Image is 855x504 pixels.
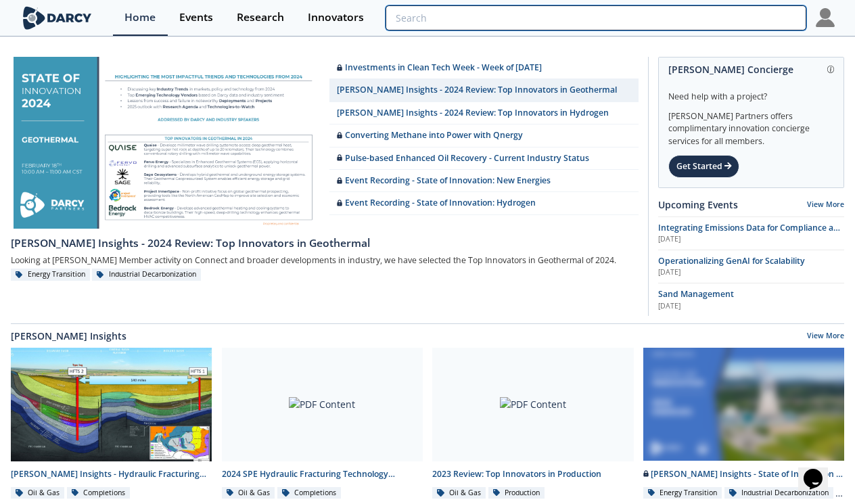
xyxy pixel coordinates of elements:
div: Industrial Decarbonization [724,487,833,499]
span: Integrating Emissions Data for Compliance and Operational Action [658,222,844,246]
iframe: chat widget [798,450,841,490]
a: [PERSON_NAME] Insights - 2024 Review: Top Innovators in Geothermal [11,229,639,252]
a: Sand Management [DATE] [658,288,844,311]
a: View More [807,200,844,209]
div: Oil & Gas [11,487,64,499]
div: [PERSON_NAME] Insights - Hydraulic Fracturing Test Site 2 - Final Report [11,468,212,480]
div: [PERSON_NAME] Insights - 2024 Review: Top Innovators in Geothermal [11,235,639,252]
img: information.svg [827,66,835,73]
div: Energy Transition [11,269,90,281]
a: PDF Content 2024 SPE Hydraulic Fracturing Technology Conference - Executive Summary Oil & Gas Com... [217,348,428,500]
div: Research [237,12,284,23]
a: [PERSON_NAME] Insights - 2024 Review: Top Innovators in Hydrogen [329,102,639,124]
div: Oil & Gas [222,487,275,499]
img: Profile [816,8,835,27]
a: Pulse-based Enhanced Oil Recovery - Current Industry Status [329,147,639,170]
div: Oil & Gas [432,487,486,499]
div: Energy Transition [643,487,722,499]
div: [PERSON_NAME] Insights - State of Innovation in New Energies 2023 [643,468,845,480]
a: PDF Content 2023 Review: Top Innovators in Production Oil & Gas Production [428,348,639,500]
a: Operationalizing GenAI for Scalability [DATE] [658,255,844,278]
div: [PERSON_NAME] Concierge [668,58,834,81]
div: Looking at [PERSON_NAME] Member activity on Connect and broader developments in industry, we have... [11,252,639,269]
div: 2024 SPE Hydraulic Fracturing Technology Conference - Executive Summary [222,468,423,480]
div: [DATE] [658,267,844,278]
div: Get Started [668,155,739,178]
div: [PERSON_NAME] Partners offers complimentary innovation concierge services for all members. [668,103,834,147]
a: Darcy Insights - State of Innovation in New Energies 2023 preview [PERSON_NAME] Insights - State ... [639,348,850,500]
div: [DATE] [658,301,844,312]
a: View More [807,331,844,343]
img: logo-wide.svg [20,6,94,30]
div: Home [124,12,156,23]
div: [DATE] [658,234,844,245]
a: Darcy Insights - Hydraulic Fracturing Test Site 2 - Final Report preview [PERSON_NAME] Insights -... [6,348,217,500]
a: Event Recording - State of Innovation: Hydrogen [329,192,639,214]
div: Industrial Decarbonization [92,269,201,281]
div: Completions [67,487,131,499]
a: Investments in Clean Tech Week - Week of [DATE] [329,57,639,79]
div: Completions [277,487,341,499]
div: 2023 Review: Top Innovators in Production [432,468,634,480]
div: Innovators [308,12,364,23]
span: Sand Management [658,288,734,300]
a: [PERSON_NAME] Insights [11,329,126,343]
a: Converting Methane into Power with Qnergy [329,124,639,147]
input: Advanced Search [386,5,806,30]
a: Upcoming Events [658,198,738,212]
a: Integrating Emissions Data for Compliance and Operational Action [DATE] [658,222,844,245]
span: Operationalizing GenAI for Scalability [658,255,805,267]
a: [PERSON_NAME] Insights - 2024 Review: Top Innovators in Geothermal [329,79,639,101]
div: Need help with a project? [668,81,834,103]
div: Production [488,487,545,499]
div: Events [179,12,213,23]
a: Event Recording - State of Innovation: New Energies [329,170,639,192]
